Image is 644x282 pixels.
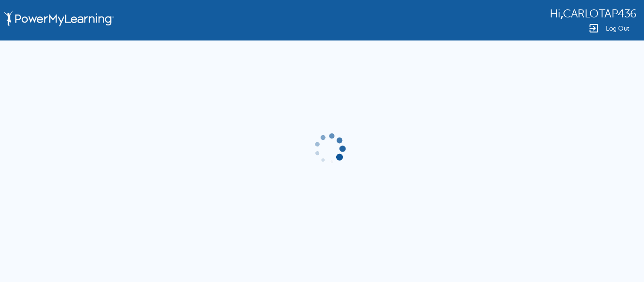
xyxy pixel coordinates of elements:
[606,25,629,32] span: Log Out
[312,131,347,166] img: gif-load2.gif
[550,8,561,20] span: Hi
[550,7,636,20] div: ,
[563,8,636,20] span: CARLOTAP436
[588,23,599,34] img: Logout Icon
